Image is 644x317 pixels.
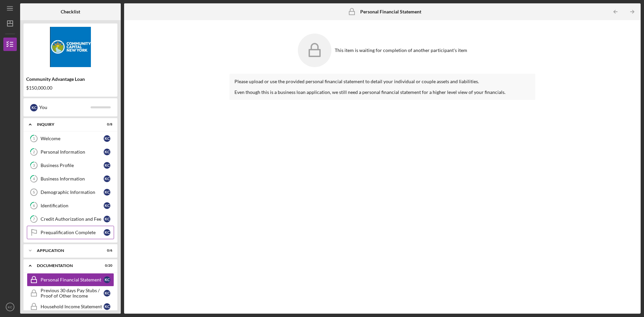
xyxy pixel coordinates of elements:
[27,159,114,172] a: 3Business ProfileKC
[27,186,114,199] a: 5Demographic InformationKC
[41,176,104,181] div: Business Information
[33,217,35,221] tspan: 7
[100,264,112,268] div: 0 / 20
[41,216,104,222] div: Credit Authorization and Fee
[41,136,104,141] div: Welcome
[104,290,110,297] div: K C
[41,163,104,168] div: Business Profile
[27,199,114,212] a: 6IdentificationKC
[234,79,530,95] div: Please upload or use the provided personal financial statement to detail your individual or coupl...
[360,9,421,14] b: Personal Financial Statement
[104,189,110,196] div: K C
[104,303,110,310] div: K C
[37,122,96,126] div: Inquiry
[41,288,104,299] div: Previous 30 days Pay Stubs / Proof of Other Income
[41,230,104,235] div: Prequalification Complete
[335,48,467,53] div: This item is waiting for completion of another participant's item
[27,132,114,145] a: 1WelcomeKC
[33,190,35,194] tspan: 5
[27,212,114,226] a: 7Credit Authorization and FeeKC
[27,226,114,239] a: Prequalification CompleteKC
[39,102,91,113] div: You
[33,163,35,168] tspan: 3
[30,104,38,111] div: K C
[37,264,96,268] div: Documentation
[104,229,110,236] div: K C
[27,286,114,300] a: Previous 30 days Pay Stubs / Proof of Other IncomeKC
[61,9,80,14] b: Checklist
[41,190,104,195] div: Demographic Information
[104,175,110,182] div: K C
[33,150,35,154] tspan: 2
[3,300,17,314] button: KC
[8,305,12,309] text: KC
[27,172,114,186] a: 4Business InformationKC
[27,273,114,286] a: Personal Financial StatementKC
[41,149,104,155] div: Personal Information
[41,304,104,309] div: Household Income Statement
[26,76,115,82] div: Community Advantage Loan
[104,135,110,142] div: K C
[23,27,117,67] img: Product logo
[104,216,110,222] div: K C
[41,203,104,208] div: Identification
[41,277,104,282] div: Personal Financial Statement
[104,162,110,169] div: K C
[100,249,112,253] div: 0 / 6
[100,122,112,126] div: 0 / 8
[33,177,35,181] tspan: 4
[27,145,114,159] a: 2Personal InformationKC
[104,149,110,155] div: K C
[33,137,35,141] tspan: 1
[104,276,110,283] div: K C
[33,204,35,208] tspan: 6
[37,249,96,253] div: Application
[104,202,110,209] div: K C
[27,300,114,313] a: Household Income StatementKC
[26,85,115,91] div: $150,000.00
